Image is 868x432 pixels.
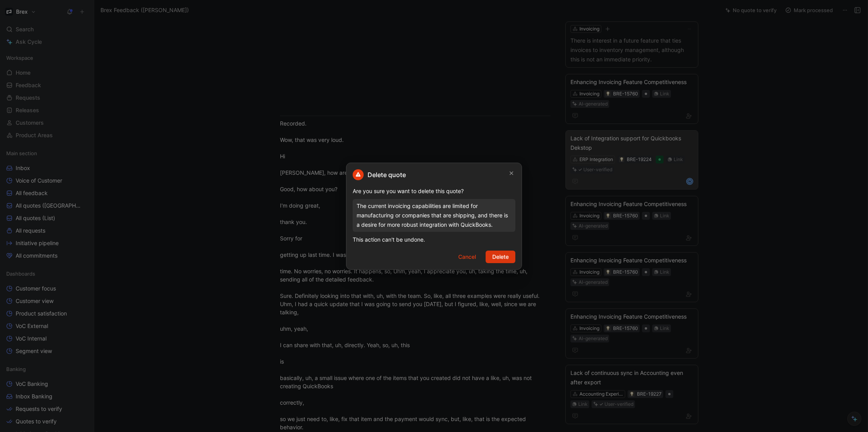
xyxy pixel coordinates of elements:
span: Delete [492,252,509,262]
span: Cancel [458,252,476,262]
div: Are you sure you want to delete this quote? This action can't be undone. [353,186,515,244]
h2: Delete quote [353,169,406,180]
button: Delete [486,251,515,263]
button: Cancel [452,251,482,263]
div: The current invoicing capabilities are limited for manufacturing or companies that are shipping, ... [357,201,511,229]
